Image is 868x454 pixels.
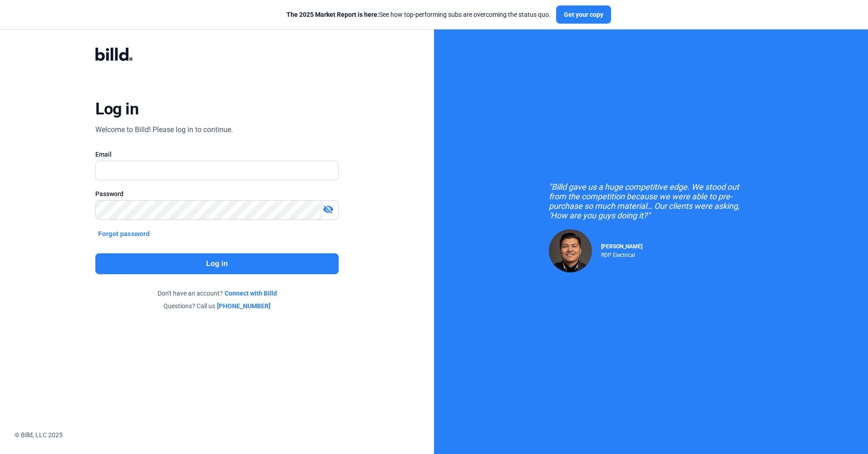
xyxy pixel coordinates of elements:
[217,301,271,311] a: [PHONE_NUMBER]
[95,253,338,274] button: Log in
[286,10,551,19] div: See how top-performing subs are overcoming the status quo.
[95,229,153,239] button: Forgot password
[225,289,277,298] a: Connect with Billd
[601,243,642,250] span: [PERSON_NAME]
[286,11,379,18] span: The 2025 Market Report is here:
[549,182,753,220] div: "Billd gave us a huge competitive edge. We stood out from the competition because we were able to...
[556,5,611,24] button: Get your copy
[95,289,338,298] div: Don't have an account?
[95,189,338,198] div: Password
[95,99,138,119] div: Log in
[601,250,642,258] div: RDP Electrical
[95,150,338,159] div: Email
[95,301,338,311] div: Questions? Call us
[549,229,592,272] img: Raul Pacheco
[323,204,334,215] mat-icon: visibility_off
[95,124,233,135] div: Welcome to Billd! Please log in to continue.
